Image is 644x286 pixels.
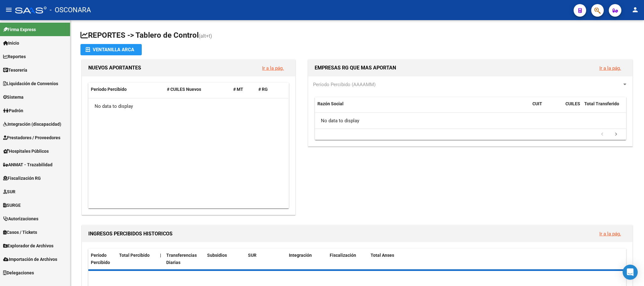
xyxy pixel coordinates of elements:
[88,249,117,269] datatable-header-cell: Período Percibido
[631,6,639,14] mat-icon: person
[315,65,396,71] span: EMPRESAS RG QUE MAS APORTAN
[258,87,268,92] span: # RG
[248,253,256,258] span: SUR
[117,249,157,269] datatable-header-cell: Total Percibido
[88,83,164,96] datatable-header-cell: Período Percibido
[3,148,49,155] span: Hospitales Públicos
[594,228,626,239] button: Ir a la pág.
[88,231,173,237] span: INGRESOS PERCIBIDOS HISTORICOS
[315,113,626,129] div: No data to display
[233,87,243,92] span: # MT
[315,97,530,118] datatable-header-cell: Razón Social
[563,97,582,118] datatable-header-cell: CUILES
[3,67,27,74] span: Tesorería
[3,161,52,168] span: ANMAT - Trazabilidad
[599,231,621,237] a: Ir a la pág.
[3,269,34,276] span: Delegaciones
[3,229,37,236] span: Casos / Tickets
[532,101,542,106] span: CUIT
[610,131,622,138] a: go to next page
[245,249,286,269] datatable-header-cell: SUR
[91,253,110,265] span: Período Percibido
[3,40,19,47] span: Inicio
[584,101,619,106] span: Total Transferido
[257,62,289,74] button: Ir a la pág.
[119,253,150,258] span: Total Percibido
[199,33,212,39] span: (alt+t)
[371,253,394,258] span: Total Anses
[166,253,197,265] span: Transferencias Diarias
[167,87,201,92] span: # CUILES Nuevos
[565,101,580,106] span: CUILES
[157,249,164,269] datatable-header-cell: |
[164,83,231,96] datatable-header-cell: # CUILES Nuevos
[530,97,563,118] datatable-header-cell: CUIT
[3,107,23,114] span: Padrón
[594,62,626,74] button: Ir a la pág.
[3,175,41,182] span: Fiscalización RG
[91,87,127,92] span: Período Percibido
[596,131,608,138] a: go to previous page
[3,134,60,141] span: Prestadores / Proveedores
[3,53,26,60] span: Reportes
[599,65,621,71] a: Ir a la pág.
[88,98,288,114] div: No data to display
[85,44,137,55] div: Ventanilla ARCA
[330,253,356,258] span: Fiscalización
[80,30,634,41] h1: REPORTES -> Tablero de Control
[3,94,24,101] span: Sistema
[3,215,38,222] span: Autorizaciones
[262,65,284,71] a: Ir a la pág.
[3,256,57,263] span: Importación de Archivos
[623,265,638,280] div: Open Intercom Messenger
[3,242,53,249] span: Explorador de Archivos
[160,253,161,258] span: |
[3,188,15,195] span: SUR
[50,3,91,17] span: - OSCONARA
[231,83,256,96] datatable-header-cell: # MT
[3,121,61,128] span: Integración (discapacidad)
[286,249,327,269] datatable-header-cell: Integración
[80,44,142,55] button: Ventanilla ARCA
[3,80,58,87] span: Liquidación de Convenios
[164,249,205,269] datatable-header-cell: Transferencias Diarias
[327,249,368,269] datatable-header-cell: Fiscalización
[3,26,36,33] span: Firma Express
[3,202,21,209] span: SURGE
[5,6,13,14] mat-icon: menu
[368,249,618,269] datatable-header-cell: Total Anses
[313,82,376,87] span: Período Percibido (AAAAMM)
[205,249,245,269] datatable-header-cell: Subsidios
[88,65,141,71] span: NUEVOS APORTANTES
[289,253,312,258] span: Integración
[256,83,281,96] datatable-header-cell: # RG
[207,253,227,258] span: Subsidios
[582,97,626,118] datatable-header-cell: Total Transferido
[317,101,344,106] span: Razón Social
